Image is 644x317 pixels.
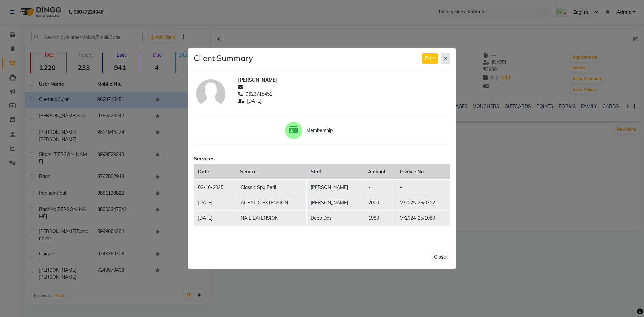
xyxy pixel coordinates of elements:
td: 02-10-2025 [194,180,236,195]
td: [PERSON_NAME] [307,195,364,211]
th: Amount [364,164,396,180]
th: Invoice No. [396,164,450,180]
span: 9623715451 [246,91,272,98]
td: 2000 [364,195,396,211]
td: Deep Das [307,211,364,226]
th: Service [236,164,306,180]
span: Membership [306,127,359,134]
td: - [364,180,396,195]
span: [DATE] [247,98,261,105]
button: Close [431,252,449,262]
td: V/2025-26/0712 [396,195,450,211]
td: Classic Spa Pedi [236,180,306,195]
th: Date [194,164,236,180]
span: [PERSON_NAME] [238,76,277,84]
td: NAIL EXTENSION [236,211,306,226]
th: Staff [307,164,364,180]
td: [DATE] [194,195,236,211]
td: ACRYLIC EXTENSION [236,195,306,211]
td: 1980 [364,211,396,226]
td: - [396,180,450,195]
h4: Client Summary [194,53,253,63]
td: [DATE] [194,211,236,226]
h6: Services [194,155,450,162]
td: [PERSON_NAME] [307,180,364,195]
td: V/2024-25/1080 [396,211,450,226]
button: Print [422,53,438,64]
